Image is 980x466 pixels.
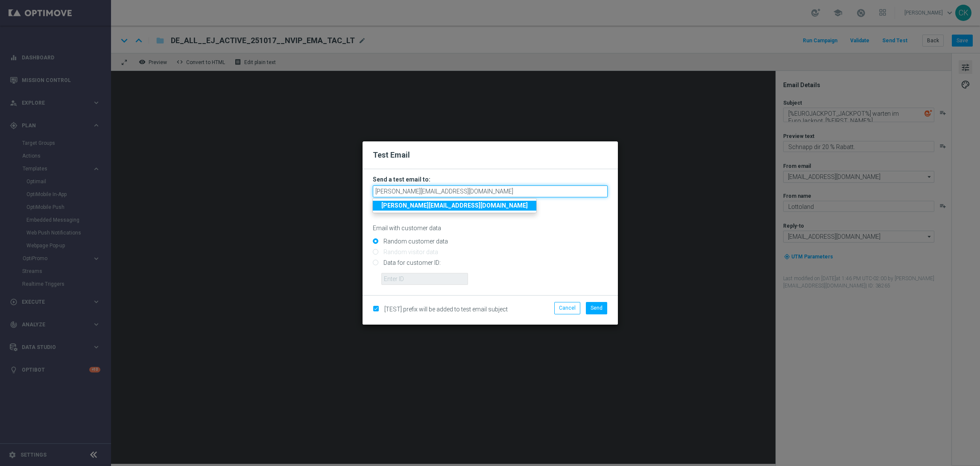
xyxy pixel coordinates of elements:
strong: [PERSON_NAME][EMAIL_ADDRESS][DOMAIN_NAME] [381,202,528,209]
button: Cancel [554,302,580,314]
a: [PERSON_NAME][EMAIL_ADDRESS][DOMAIN_NAME] [373,201,536,211]
h3: Send a test email to: [373,176,608,183]
button: Send [586,302,607,314]
span: Send [591,305,603,311]
p: Email with customer data [373,224,608,232]
input: Enter ID [381,273,468,285]
h2: Test Email [373,150,608,160]
label: Random customer data [381,237,448,245]
span: [TEST] prefix will be added to test email subject [384,306,508,313]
